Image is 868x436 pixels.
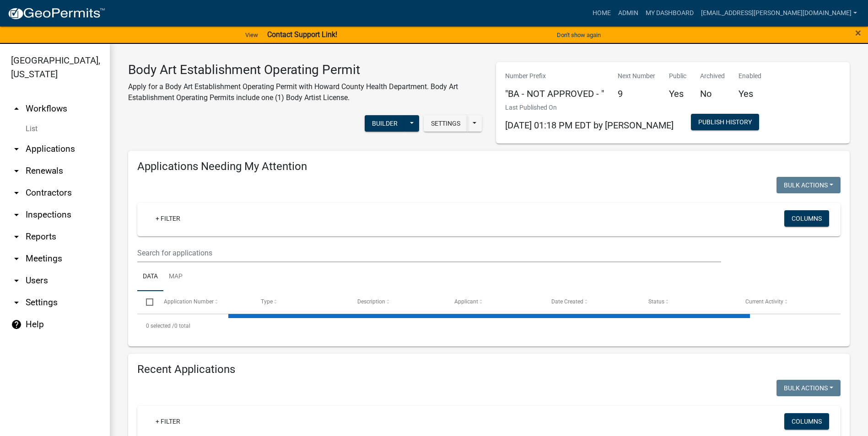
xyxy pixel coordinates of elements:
datatable-header-cell: Applicant [446,291,543,313]
h3: Body Art Establishment Operating Permit [128,62,482,78]
span: [DATE] 01:18 PM EDT by [PERSON_NAME] [505,120,674,131]
h5: 9 [618,88,655,99]
span: Status [648,298,664,305]
h4: Recent Applications [137,363,841,376]
datatable-header-cell: Description [349,291,446,313]
p: Last Published On [505,103,674,112]
p: Next Number [618,71,655,81]
i: arrow_drop_down [11,231,22,242]
button: Don't show again [553,27,604,43]
i: arrow_drop_down [11,253,22,264]
i: arrow_drop_down [11,209,22,220]
a: Map [163,262,188,292]
p: Enabled [739,71,761,81]
span: Applicant [454,298,478,305]
i: arrow_drop_down [11,275,22,286]
span: Application Number [164,298,214,305]
datatable-header-cell: Type [252,291,349,313]
span: Date Created [551,298,583,305]
p: Number Prefix [505,71,604,81]
h4: Applications Needing My Attention [137,160,841,173]
datatable-header-cell: Date Created [543,291,640,313]
datatable-header-cell: Select [137,291,155,313]
h5: No [700,88,725,99]
span: Description [357,298,385,305]
button: Columns [784,210,829,227]
i: arrow_drop_down [11,187,22,198]
p: Archived [700,71,725,81]
i: arrow_drop_down [11,297,22,308]
button: Close [855,27,861,38]
button: Columns [784,413,829,430]
button: Publish History [691,114,759,130]
datatable-header-cell: Current Activity [737,291,834,313]
a: + Filter [148,210,188,227]
button: Bulk Actions [776,380,841,396]
a: Home [589,5,615,22]
a: + Filter [148,413,188,430]
a: My Dashboard [642,5,697,22]
h5: "BA - NOT APPROVED - " [505,88,604,99]
input: Search for applications [137,244,721,262]
strong: Contact Support Link! [267,30,337,39]
a: Admin [615,5,642,22]
wm-modal-confirm: Workflow Publish History [691,119,759,126]
a: [EMAIL_ADDRESS][PERSON_NAME][DOMAIN_NAME] [697,5,861,22]
datatable-header-cell: Application Number [155,291,252,313]
h5: Yes [669,88,686,99]
button: Builder [365,115,405,132]
div: 0 total [137,314,841,337]
i: arrow_drop_down [11,165,22,176]
span: Current Activity [745,298,783,305]
span: × [855,27,861,39]
button: Settings [424,115,468,132]
p: Apply for a Body Art Establishment Operating Permit with Howard County Health Department. Body Ar... [128,81,482,103]
button: Bulk Actions [776,177,841,193]
span: Type [261,298,273,305]
p: Public [669,71,686,81]
a: View [242,27,262,43]
i: arrow_drop_up [11,103,22,114]
i: arrow_drop_down [11,144,22,154]
a: Data [137,262,163,292]
datatable-header-cell: Status [640,291,737,313]
span: 0 selected / [146,323,174,329]
i: help [11,319,22,330]
h5: Yes [739,88,761,99]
